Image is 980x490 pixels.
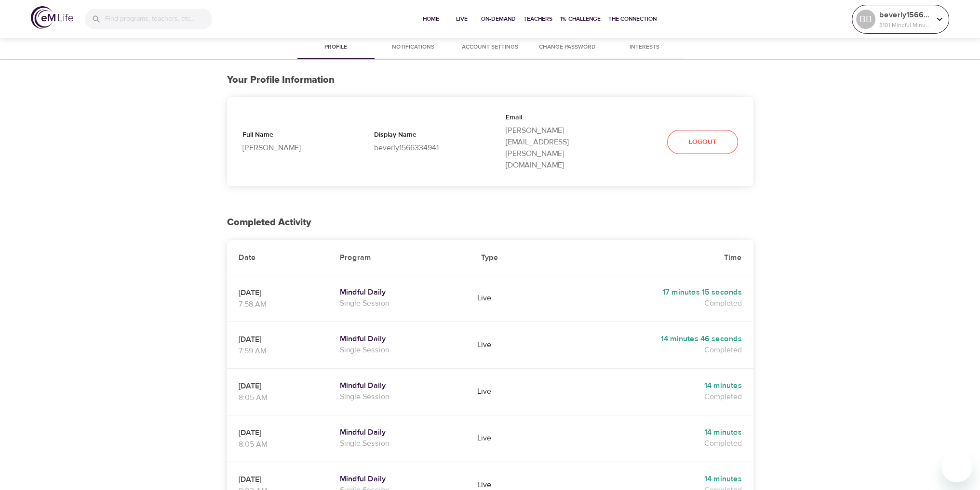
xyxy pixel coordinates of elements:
p: [DATE] [239,380,317,392]
iframe: Button to launch messaging window [941,451,972,482]
p: 8:05 AM [239,392,317,403]
p: [DATE] [239,334,317,345]
p: Single Session [340,344,458,356]
span: Live [450,14,473,24]
th: Date [227,240,329,275]
span: Interests [612,42,677,52]
p: Single Session [340,297,458,309]
span: Home [419,14,443,24]
input: Find programs, teachers, etc... [105,9,212,29]
p: [PERSON_NAME] [242,142,343,154]
span: Notifications [380,42,446,52]
p: Single Session [340,391,458,402]
td: Live [470,275,549,322]
p: 3101 Mindful Minutes [879,21,930,29]
span: Teachers [524,14,552,24]
p: Display Name [374,130,475,142]
h5: 14 minutes [560,381,741,391]
h5: 14 minutes [560,474,741,484]
td: Live [470,415,549,462]
h2: Completed Activity [227,217,753,228]
p: beverly1566334941 [374,142,475,154]
p: [DATE] [239,474,317,485]
span: Account Settings [457,42,523,52]
p: Email [506,113,606,125]
p: Completed [560,344,741,356]
img: logo [31,6,73,29]
p: Single Session [340,438,458,449]
h5: 14 minutes 46 seconds [560,334,741,344]
th: Time [548,240,753,275]
td: Live [470,368,549,415]
th: Program [328,240,470,275]
h5: 14 minutes [560,427,741,438]
a: Mindful Daily [340,427,458,438]
a: Mindful Daily [340,334,458,344]
th: Type [470,240,549,275]
div: BB [856,10,875,29]
span: 1% Challenge [560,14,601,24]
p: [DATE] [239,287,317,298]
p: 7:59 AM [239,345,317,357]
span: Change Password [535,42,600,52]
p: Full Name [242,130,343,142]
span: Logout [689,136,716,148]
h3: Your Profile Information [227,75,753,86]
span: The Connection [608,14,657,24]
p: Completed [560,297,741,309]
a: Mindful Daily [340,474,458,484]
h5: 17 minutes 15 seconds [560,287,741,297]
p: [PERSON_NAME][EMAIL_ADDRESS][PERSON_NAME][DOMAIN_NAME] [506,125,606,171]
a: Mindful Daily [340,381,458,391]
p: beverly1566334941 [879,9,930,21]
p: Completed [560,391,741,402]
p: [DATE] [239,427,317,438]
span: On-Demand [481,14,516,24]
td: Live [470,322,549,368]
button: Logout [667,130,738,155]
a: Mindful Daily [340,287,458,297]
p: 7:58 AM [239,298,317,310]
span: Profile [303,42,369,52]
p: 8:05 AM [239,438,317,450]
p: Completed [560,438,741,449]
